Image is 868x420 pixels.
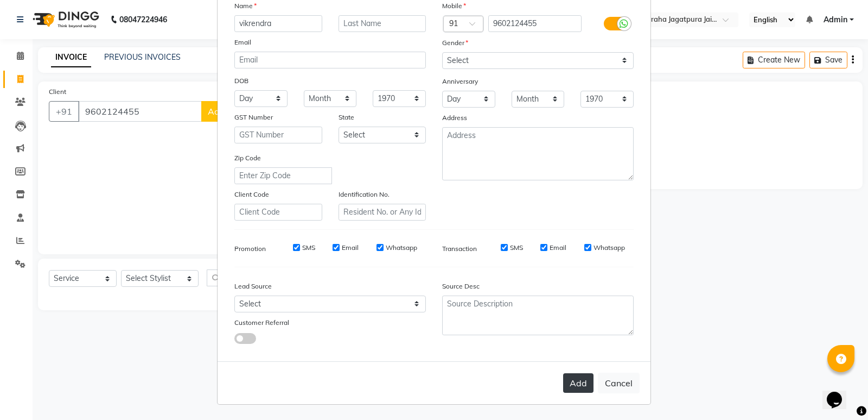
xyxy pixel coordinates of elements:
[234,190,269,199] label: Client Code
[339,190,390,199] label: Identification No.
[563,373,593,393] button: Add
[234,15,322,32] input: First Name
[442,38,468,48] label: Gender
[234,112,273,122] label: GST Number
[234,76,248,86] label: DOB
[442,244,477,254] label: Transaction
[234,167,332,184] input: Enter Zip Code
[822,377,857,409] iframe: chat widget
[442,113,467,123] label: Address
[342,243,359,253] label: Email
[339,112,354,122] label: State
[234,153,261,163] label: Zip Code
[550,243,566,253] label: Email
[442,1,466,11] label: Mobile
[234,52,426,68] input: Email
[339,15,426,32] input: Last Name
[488,15,582,32] input: Mobile
[510,243,523,253] label: SMS
[442,77,478,86] label: Anniversary
[234,244,266,254] label: Promotion
[234,204,322,221] input: Client Code
[442,281,480,291] label: Source Desc
[598,373,640,393] button: Cancel
[234,127,322,143] input: GST Number
[234,318,289,328] label: Customer Referral
[302,243,315,253] label: SMS
[234,281,272,291] label: Lead Source
[593,243,625,253] label: Whatsapp
[234,37,251,47] label: Email
[339,204,426,221] input: Resident No. or Any Id
[386,243,417,253] label: Whatsapp
[234,1,257,11] label: Name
